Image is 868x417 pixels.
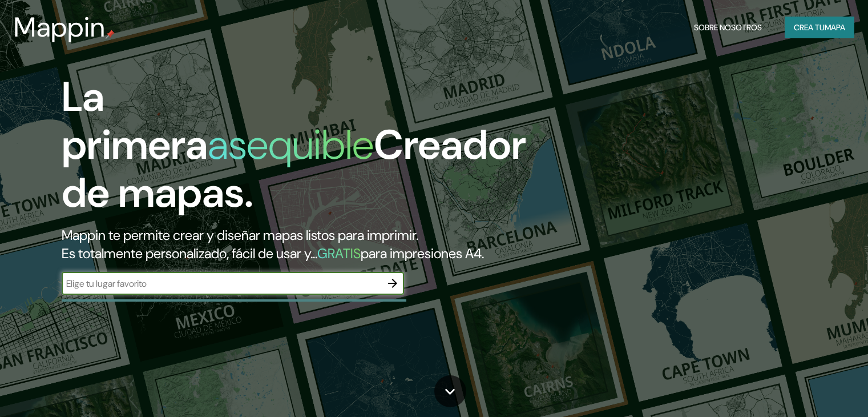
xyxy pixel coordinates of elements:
[694,22,762,33] font: Sobre nosotros
[689,17,766,38] button: Sobre nosotros
[317,244,361,262] font: GRATIS
[62,70,208,171] font: La primera
[825,22,845,33] font: mapa
[208,118,374,171] font: asequible
[62,118,526,219] font: Creador de mapas.
[106,30,115,39] img: pin de mapeo
[785,17,854,38] button: Crea tumapa
[62,277,381,290] input: Elige tu lugar favorito
[14,9,106,45] font: Mappin
[794,22,825,33] font: Crea tu
[62,226,418,244] font: Mappin te permite crear y diseñar mapas listos para imprimir.
[361,244,484,262] font: para impresiones A4.
[62,244,317,262] font: Es totalmente personalizado, fácil de usar y...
